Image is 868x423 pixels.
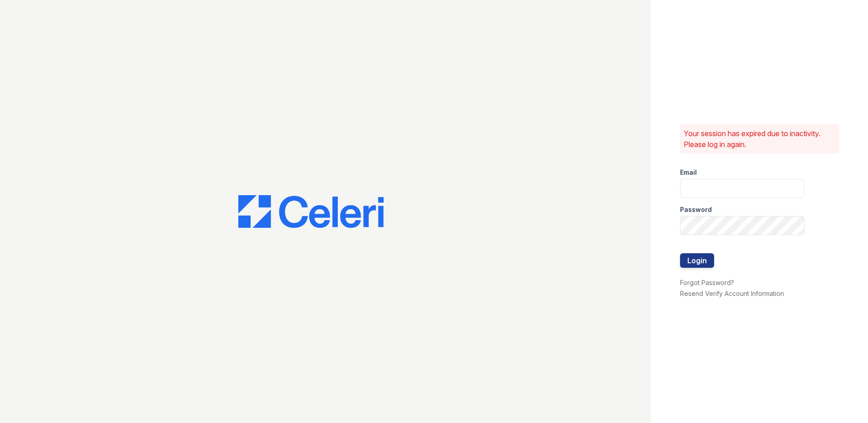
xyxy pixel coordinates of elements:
[680,253,714,268] button: Login
[680,279,734,286] a: Forgot Password?
[680,168,697,177] label: Email
[238,195,384,228] img: CE_Logo_Blue-a8612792a0a2168367f1c8372b55b34899dd931a85d93a1a3d3e32e68fde9ad4.png
[680,205,712,214] label: Password
[680,290,784,297] a: Resend Verify Account Information
[684,128,835,150] p: Your session has expired due to inactivity. Please log in again.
